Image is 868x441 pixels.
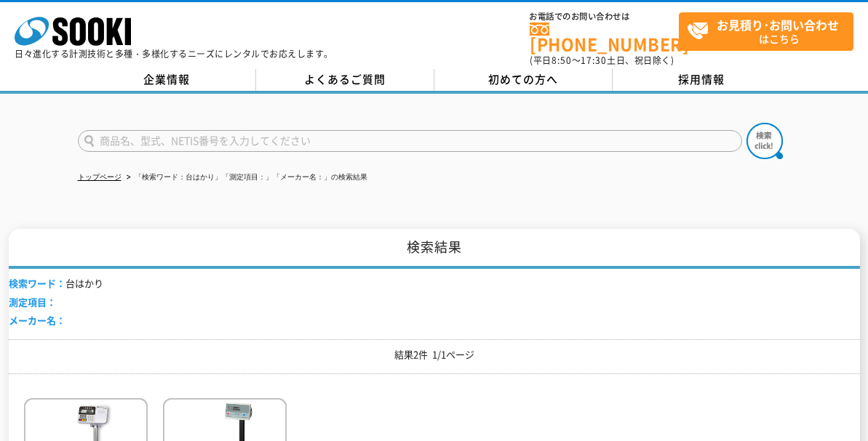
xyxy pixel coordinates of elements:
p: 結果2件 1/1ページ [9,347,860,363]
span: お電話でのお問い合わせは [530,12,679,21]
a: よくあるご質問 [256,69,434,91]
span: はこちら [687,13,853,49]
input: 商品名、型式、NETIS番号を入力してください [78,130,742,152]
a: [PHONE_NUMBER] [530,23,679,52]
span: 8:50 [552,54,572,67]
span: (平日 ～ 土日、祝日除く) [530,54,674,67]
li: 「検索ワード：台はかり」「測定項目：」「メーカー名：」の検索結果 [124,170,367,185]
a: お見積り･お問い合わせはこちら [679,12,853,51]
a: トップページ [78,173,122,181]
a: 採用情報 [613,69,791,91]
span: 測定項目： [9,295,56,309]
p: 日々進化する計測技術と多種・多様化するニーズにレンタルでお応えします。 [15,49,333,58]
strong: お見積り･お問い合わせ [717,16,839,33]
span: 17:30 [581,54,607,67]
span: 初めての方へ [488,71,558,87]
a: 初めての方へ [434,69,613,91]
h1: 検索結果 [9,229,860,269]
img: btn_search.png [746,123,783,159]
span: 検索ワード： [9,276,65,290]
li: 台はかり [9,276,103,291]
span: メーカー名： [9,313,65,327]
a: 企業情報 [78,69,256,91]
